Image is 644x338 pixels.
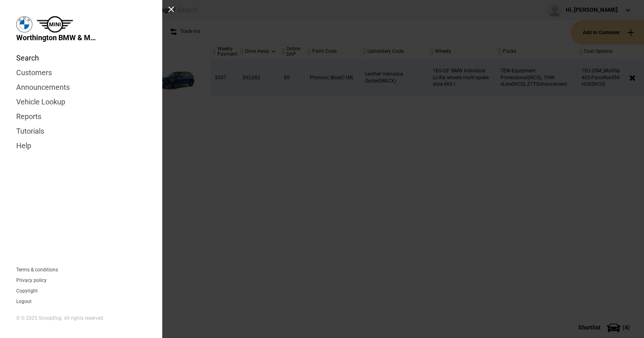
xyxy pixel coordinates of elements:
a: Search [16,51,146,65]
button: Logout [16,299,32,304]
a: Privacy policy [16,278,47,283]
a: Reports [16,109,146,124]
a: Terms & conditions [16,267,58,272]
a: Copyright [16,288,38,293]
div: © © 2025 SnoopDog. All rights reserved. [16,315,146,322]
img: bmw.png [16,16,32,32]
a: Help [16,139,146,153]
a: Vehicle Lookup [16,95,146,109]
a: Announcements [16,80,146,95]
img: mini.png [36,16,73,32]
a: Tutorials [16,124,146,139]
a: Customers [16,65,146,80]
span: Worthington BMW & MINI Garage [16,32,97,43]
